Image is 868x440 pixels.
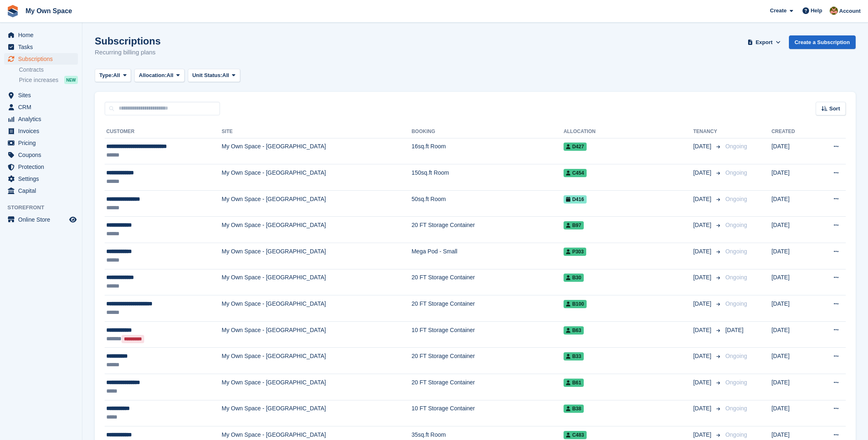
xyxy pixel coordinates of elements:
[222,138,412,164] td: My Own Space - [GEOGRAPHIC_DATA]
[725,327,744,333] span: [DATE]
[192,71,222,80] span: Unit Status:
[725,143,747,150] span: Ongoing
[222,374,412,400] td: My Own Space - [GEOGRAPHIC_DATA]
[18,101,68,113] span: CRM
[4,29,78,41] a: menu
[4,185,78,197] a: menu
[412,295,564,322] td: 20 FT Storage Container
[412,138,564,164] td: 16sq.ft Room
[772,217,814,243] td: [DATE]
[222,190,412,217] td: My Own Space - [GEOGRAPHIC_DATA]
[693,326,713,335] span: [DATE]
[564,300,587,308] span: B100
[412,348,564,374] td: 20 FT Storage Container
[412,164,564,191] td: 150sq.ft Room
[4,173,78,185] a: menu
[564,221,584,229] span: B97
[412,190,564,217] td: 50sq.ft Room
[772,243,814,269] td: [DATE]
[830,7,838,15] img: Keely Collin
[18,125,68,137] span: Invoices
[564,169,587,177] span: C454
[789,35,856,49] a: Create a Subscription
[222,164,412,191] td: My Own Space - [GEOGRAPHIC_DATA]
[725,196,747,202] span: Ongoing
[139,71,166,80] span: Allocation:
[18,53,68,65] span: Subscriptions
[772,295,814,322] td: [DATE]
[7,204,82,212] span: Storefront
[4,137,78,149] a: menu
[725,353,747,359] span: Ongoing
[4,161,78,173] a: menu
[222,71,229,80] span: All
[222,217,412,243] td: My Own Space - [GEOGRAPHIC_DATA]
[693,378,713,387] span: [DATE]
[725,222,747,228] span: Ongoing
[693,404,713,413] span: [DATE]
[4,53,78,65] a: menu
[772,348,814,374] td: [DATE]
[222,348,412,374] td: My Own Space - [GEOGRAPHIC_DATA]
[756,38,772,47] span: Export
[4,113,78,125] a: menu
[18,29,68,41] span: Home
[412,243,564,269] td: Mega Pod - Small
[222,269,412,295] td: My Own Space - [GEOGRAPHIC_DATA]
[811,7,822,15] span: Help
[772,125,814,138] th: Created
[693,352,713,360] span: [DATE]
[725,300,747,307] span: Ongoing
[222,321,412,348] td: My Own Space - [GEOGRAPHIC_DATA]
[412,321,564,348] td: 10 FT Storage Container
[68,215,78,225] a: Preview store
[188,69,240,82] button: Unit Status: All
[693,125,722,138] th: Tenancy
[725,431,747,438] span: Ongoing
[725,379,747,386] span: Ongoing
[564,195,587,204] span: D416
[222,243,412,269] td: My Own Space - [GEOGRAPHIC_DATA]
[99,71,113,80] span: Type:
[4,101,78,113] a: menu
[564,379,584,387] span: B61
[412,125,564,138] th: Booking
[19,75,78,84] a: Price increases NEW
[412,374,564,400] td: 20 FT Storage Container
[105,125,222,138] th: Customer
[4,149,78,161] a: menu
[772,269,814,295] td: [DATE]
[725,248,747,255] span: Ongoing
[564,431,587,439] span: C483
[564,248,586,256] span: P303
[134,69,185,82] button: Allocation: All
[18,149,68,161] span: Coupons
[772,164,814,191] td: [DATE]
[725,169,747,176] span: Ongoing
[4,41,78,53] a: menu
[7,5,19,17] img: stora-icon-8386f47178a22dfd0bd8f6a31ec36ba5ce8667c1dd55bd0f319d3a0aa187defe.svg
[222,400,412,426] td: My Own Space - [GEOGRAPHIC_DATA]
[222,295,412,322] td: My Own Space - [GEOGRAPHIC_DATA]
[95,35,161,47] h1: Subscriptions
[839,7,861,15] span: Account
[95,48,161,57] p: Recurring billing plans
[564,326,584,335] span: B63
[693,221,713,229] span: [DATE]
[564,143,587,151] span: D427
[95,69,131,82] button: Type: All
[64,76,78,84] div: NEW
[564,405,584,413] span: B38
[4,214,78,225] a: menu
[693,195,713,204] span: [DATE]
[19,66,78,74] a: Contracts
[770,7,786,15] span: Create
[18,137,68,149] span: Pricing
[18,113,68,125] span: Analytics
[18,41,68,53] span: Tasks
[693,247,713,256] span: [DATE]
[18,214,68,225] span: Online Store
[18,161,68,173] span: Protection
[222,125,412,138] th: Site
[18,89,68,101] span: Sites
